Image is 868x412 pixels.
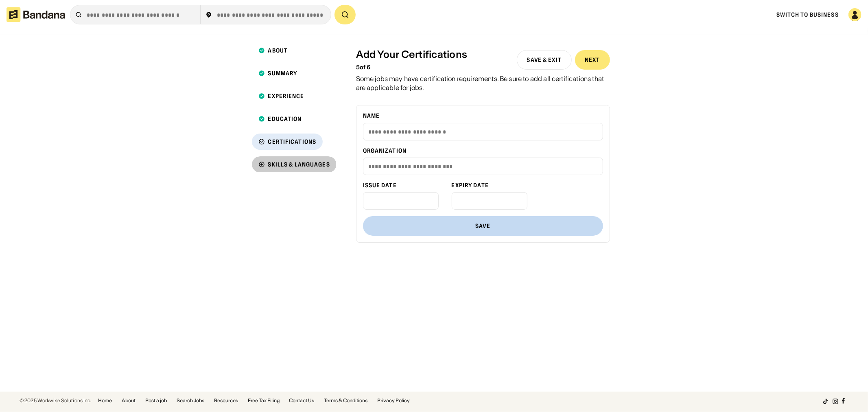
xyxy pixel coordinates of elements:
div: 5 of 6 [356,64,468,71]
div: Issue Date [363,182,439,189]
div: Name [363,112,603,119]
a: Search Jobs [177,398,204,403]
a: Education [252,111,337,127]
a: Privacy Policy [378,398,410,403]
a: Contact Us [289,398,315,403]
a: Skills & Languages [252,156,337,173]
div: Expiry Date [452,182,527,189]
div: Save & Exit [527,57,562,63]
div: © 2025 Workwise Solutions Inc. [20,398,92,403]
a: About [252,42,337,59]
a: Terms & Conditions [324,398,368,403]
a: Switch to Business [776,11,839,18]
a: Free Tax Filing [248,398,280,403]
img: Bandana logotype [7,7,65,22]
div: Save [475,223,490,229]
div: Next [585,57,600,63]
a: Home [98,398,112,403]
a: Certifications [252,134,337,150]
div: Some jobs may have certification requirements. Be sure to add all certifications that are applica... [356,74,610,92]
div: Add Your Certifications [356,49,468,61]
a: About [122,398,136,403]
a: Resources [214,398,238,403]
div: Organization [363,147,603,154]
div: Education [268,116,302,122]
a: Post a job [145,398,167,403]
a: Summary [252,65,337,81]
div: Certifications [268,139,317,145]
div: About [268,48,288,53]
a: Experience [252,88,337,104]
div: Skills & Languages [268,162,330,167]
div: Experience [268,93,304,99]
div: Summary [268,70,297,76]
